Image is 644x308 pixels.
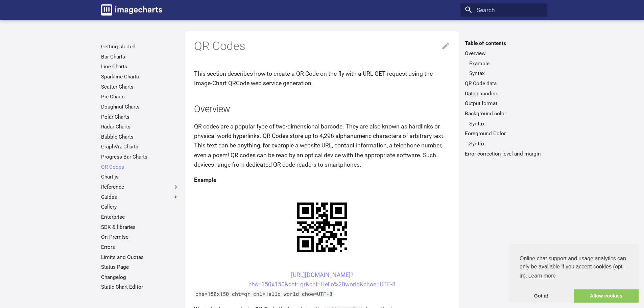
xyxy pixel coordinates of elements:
label: Reference [101,184,179,190]
a: Doughnut Charts [101,103,179,110]
a: Errors [101,244,179,251]
a: On Premise [101,234,179,240]
a: Getting started [101,43,179,50]
a: Example [469,60,543,67]
a: Progress Bar Charts [101,153,179,160]
nav: Table of contents [460,40,547,157]
a: learn more about cookies [527,271,557,281]
input: Search [460,3,547,17]
a: SDK & libraries [101,224,179,231]
code: chs=150x150 cht=qr chl=Hello world choe=UTF-8 [194,290,334,297]
p: QR codes are a popular type of two-dimensional barcode. They are also known as hardlinks or physi... [194,122,450,169]
img: logo [101,4,162,16]
a: Output format [465,100,543,107]
h4: Example [194,175,450,185]
a: Line Charts [101,63,179,70]
a: [URL][DOMAIN_NAME]?chs=150x150&cht=qr&chl=Hello%20world&choe=UTF-8 [248,271,396,288]
a: Bubble Charts [101,134,179,140]
a: Foreground Color [465,130,543,137]
a: Syntax [469,120,543,127]
div: cookieconsent [509,244,639,303]
img: chart [285,191,359,264]
nav: Background color [465,120,543,127]
a: Changelog [101,274,179,281]
a: Gallery [101,204,179,210]
a: Sparkline Charts [101,73,179,80]
a: QR Codes [101,164,179,170]
span: Online chat support and usage analytics can only be available if you accept cookies (opt-in). [520,255,628,281]
label: Table of contents [460,40,547,47]
a: GraphViz Charts [101,143,179,150]
a: Pie Charts [101,93,179,100]
a: Bar Charts [101,53,179,60]
a: dismiss cookie message [509,289,574,303]
a: Static Chart Editor [101,284,179,290]
a: Overview [465,50,543,57]
nav: Overview [465,60,543,77]
a: allow cookies [574,289,639,303]
h2: Overview [194,103,450,116]
label: Guides [101,194,179,200]
a: Scatter Charts [101,84,179,90]
a: Chart.js [101,173,179,180]
a: Radar Charts [101,123,179,130]
a: Syntax [469,140,543,147]
p: This section describes how to create a QR Code on the fly with a URL GET request using the Image-... [194,69,450,88]
a: Status Page [101,264,179,270]
nav: Foreground Color [465,140,543,147]
a: Syntax [469,70,543,77]
a: Error correction level and margin [465,150,543,157]
a: Image-Charts documentation [98,1,165,18]
h1: QR Codes [194,39,450,54]
a: QR Code data [465,80,543,87]
a: Enterprise [101,214,179,220]
a: Background color [465,110,543,117]
a: Polar Charts [101,114,179,120]
a: Limits and Quotas [101,254,179,261]
a: Data encoding [465,90,543,97]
